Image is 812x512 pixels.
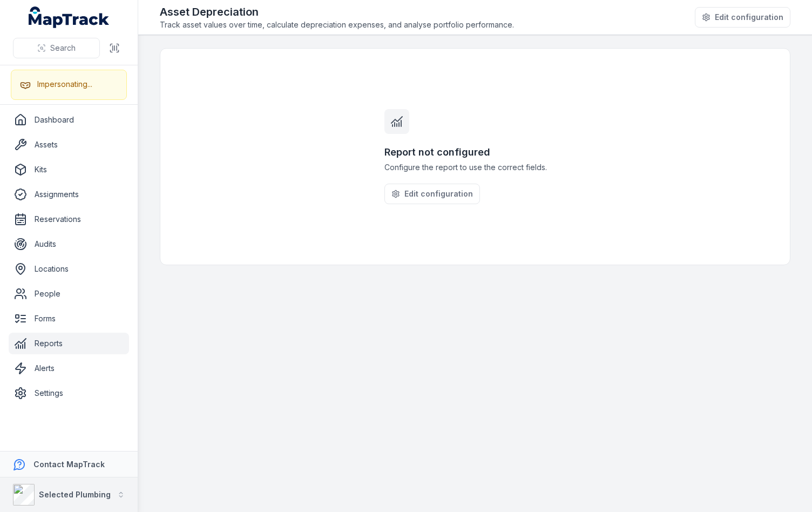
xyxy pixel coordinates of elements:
div: Impersonating... [37,79,92,90]
a: Assets [9,134,129,156]
a: Assignments [9,184,129,205]
a: Alerts [9,358,129,379]
span: Search [50,43,76,53]
a: Forms [9,308,129,329]
a: MapTrack [29,6,110,28]
h3: Report not configured [384,145,566,160]
button: Edit configuration [695,7,790,28]
a: Audits [9,233,129,255]
a: Reservations [9,208,129,230]
button: Search [13,38,100,58]
button: Edit configuration [384,184,480,204]
strong: Selected Plumbing [39,490,111,499]
h2: Asset Depreciation [160,4,514,19]
span: Configure the report to use the correct fields. [384,162,566,173]
a: People [9,283,129,305]
a: Locations [9,258,129,280]
span: Track asset values over time, calculate depreciation expenses, and analyse portfolio performance. [160,19,514,30]
a: Dashboard [9,109,129,131]
strong: Contact MapTrack [33,460,105,469]
a: Settings [9,382,129,404]
a: Reports [9,333,129,354]
a: Kits [9,159,129,180]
